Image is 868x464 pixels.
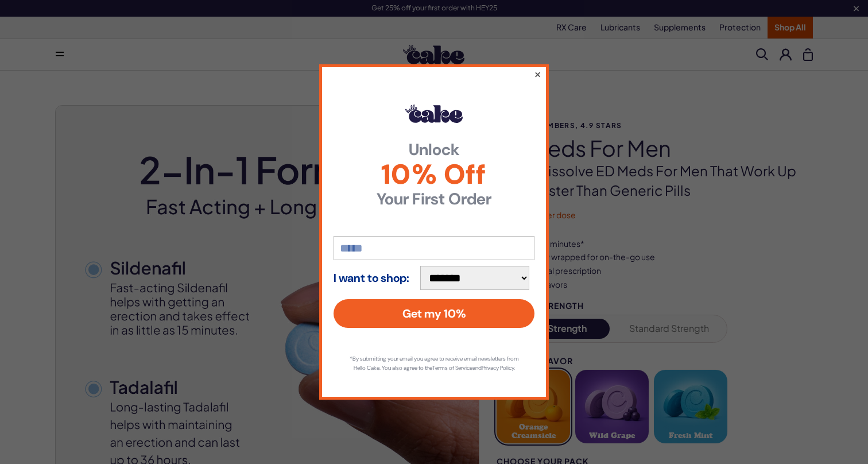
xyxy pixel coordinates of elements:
[534,67,541,81] button: ×
[432,364,472,372] a: Terms of Service
[405,105,463,123] img: Hello Cake
[334,299,534,328] button: Get my 10%
[482,364,514,372] a: Privacy Policy
[334,161,534,188] span: 10% Off
[345,354,523,373] p: *By submitting your email you agree to receive email newsletters from Hello Cake. You also agree ...
[334,191,534,207] strong: Your First Order
[334,272,409,284] strong: I want to shop:
[334,142,534,158] strong: Unlock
